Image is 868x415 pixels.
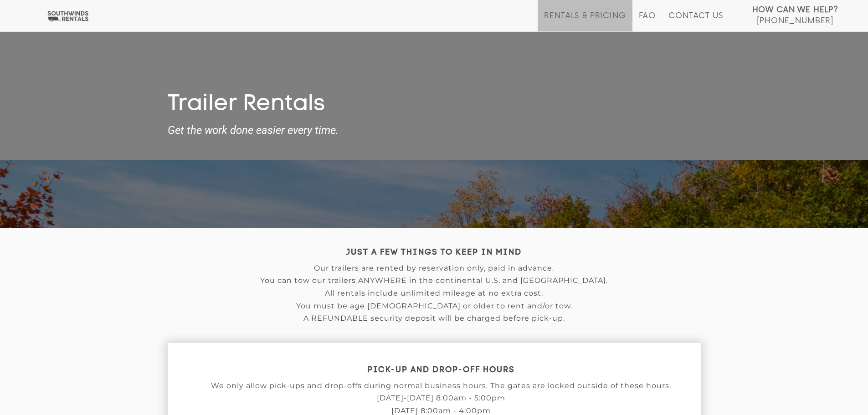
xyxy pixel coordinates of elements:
[168,124,701,136] strong: Get the work done easier every time.
[168,302,701,310] p: You must be age [DEMOGRAPHIC_DATA] or older to rent and/or tow.
[668,11,723,31] a: Contact Us
[168,382,714,390] p: We only allow pick-ups and drop-offs during normal business hours. The gates are locked outside o...
[168,264,701,272] p: Our trailers are rented by reservation only, paid in advance.
[168,92,701,118] h1: Trailer Rentals
[46,10,90,22] img: Southwinds Rentals Logo
[346,249,522,256] strong: JUST A FEW THINGS TO KEEP IN MIND
[639,11,656,31] a: FAQ
[757,16,833,26] span: [PHONE_NUMBER]
[752,5,838,25] a: How Can We Help? [PHONE_NUMBER]
[168,394,714,402] p: [DATE]-[DATE] 8:00am - 5:00pm
[168,277,701,285] p: You can tow our trailers ANYWHERE in the continental U.S. and [GEOGRAPHIC_DATA].
[168,314,701,323] p: A REFUNDABLE security deposit will be charged before pick-up.
[168,289,701,297] p: All rentals include unlimited mileage at no extra cost.
[544,11,626,31] a: Rentals & Pricing
[168,407,714,415] p: [DATE] 8:00am - 4:00pm
[367,366,515,374] strong: PICK-UP AND DROP-OFF HOURS
[752,5,838,15] strong: How Can We Help?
